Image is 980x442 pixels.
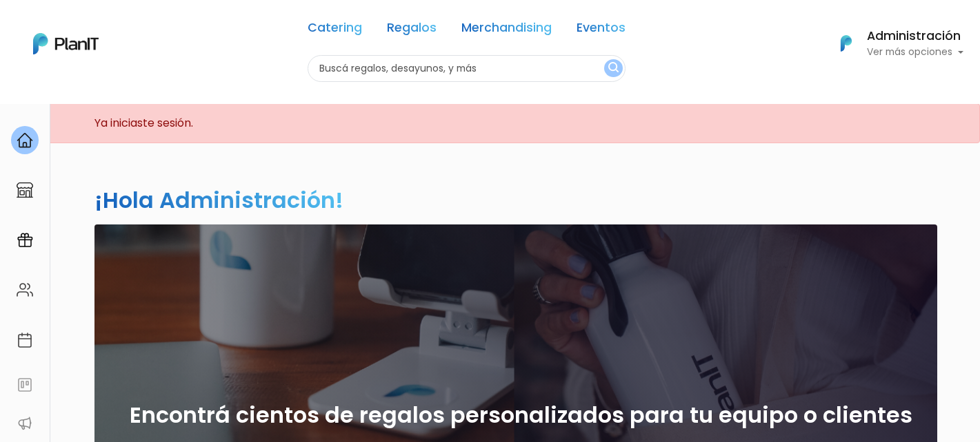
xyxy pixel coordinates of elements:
a: Merchandising [461,22,552,39]
img: partners-52edf745621dab592f3b2c58e3bca9d71375a7ef29c3b500c9f145b62cc070d4.svg [17,415,33,432]
img: feedback-78b5a0c8f98aac82b08bfc38622c3050aee476f2c9584af64705fc4e61158814.svg [17,377,33,393]
img: home-e721727adea9d79c4d83392d1f703f7f8bce08238fde08b1acbfd93340b81755.svg [17,132,33,149]
img: PlanIt Logo [831,28,861,59]
img: campaigns-02234683943229c281be62815700db0a1741e53638e28bf9629b52c665b00959.svg [17,232,33,249]
a: Eventos [577,22,626,39]
img: people-662611757002400ad9ed0e3c099ab2801c6687ba6c219adb57efc949bc21e19d.svg [17,282,33,298]
button: PlanIt Logo Administración Ver más opciones [823,25,963,61]
a: Catering [308,22,362,39]
input: Buscá regalos, desayunos, y más [308,55,626,82]
h2: Encontrá cientos de regalos personalizados para tu equipo o clientes [130,402,912,428]
img: marketplace-4ceaa7011d94191e9ded77b95e3339b90024bf715f7c57f8cf31f2d8c509eaba.svg [17,182,33,198]
h2: ¡Hola Administración! [94,185,343,215]
p: Ver más opciones [867,48,963,57]
h6: Administración [867,30,963,43]
img: search_button-432b6d5273f82d61273b3651a40e1bd1b912527efae98b1b7a1b2c0702e16a8d.svg [608,62,619,75]
img: calendar-87d922413cdce8b2cf7b7f5f62616a5cf9e4887200fb71536465627b3292af00.svg [17,332,33,348]
img: PlanIt Logo [33,33,99,54]
a: Regalos [387,22,437,39]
